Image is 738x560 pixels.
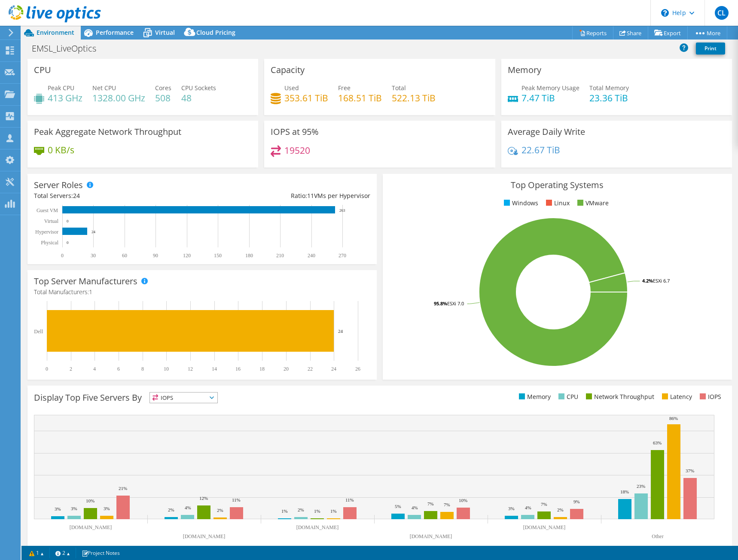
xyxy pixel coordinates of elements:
h3: Capacity [271,65,305,75]
span: CPU Sockets [181,84,216,92]
a: Export [648,26,688,40]
span: 11 [307,192,314,200]
text: 1% [314,508,320,514]
span: Environment [37,28,74,37]
h4: 508 [155,93,171,103]
text: 2% [557,507,564,512]
text: 2% [217,508,223,513]
text: 0 [61,253,64,259]
text: 2% [298,507,304,512]
text: 263 [339,208,345,213]
span: Cores [155,84,171,92]
text: 10 [164,366,169,372]
text: 4% [185,505,191,510]
text: 9% [573,499,580,504]
text: 10% [459,498,467,503]
text: 12 [188,366,193,372]
li: Linux [544,198,570,208]
text: 16 [235,366,241,372]
text: 63% [653,440,662,445]
text: [DOMAIN_NAME] [410,533,452,539]
h4: 413 GHz [48,93,82,103]
text: [DOMAIN_NAME] [296,524,339,530]
h3: Memory [508,65,541,75]
a: Share [613,26,648,40]
text: 26 [355,366,360,372]
span: Cloud Pricing [196,28,235,37]
a: Print [696,43,725,55]
tspan: 95.8% [434,300,447,307]
text: Hypervisor [35,229,58,235]
span: Free [338,84,351,92]
span: Net CPU [92,84,116,92]
text: 3% [55,506,61,511]
text: [DOMAIN_NAME] [183,533,226,539]
text: Virtual [44,218,59,224]
text: 23% [637,484,645,489]
text: 60 [122,253,127,259]
h4: 0 KB/s [48,145,74,155]
text: 18 [259,366,265,372]
span: CL [715,6,729,20]
h4: Total Manufacturers: [34,287,370,297]
li: Network Throughput [584,392,654,402]
text: 240 [308,253,315,259]
span: IOPS [150,393,217,403]
text: 2 [70,366,72,372]
text: Physical [41,240,58,246]
li: IOPS [698,392,721,402]
span: Virtual [155,28,175,37]
span: 1 [89,288,92,296]
h4: 168.51 TiB [338,93,382,103]
text: 86% [669,416,678,421]
text: 24 [338,329,343,334]
text: 4% [412,505,418,510]
text: 1% [281,508,288,514]
span: Peak Memory Usage [521,84,579,92]
text: 0 [67,219,69,223]
text: 5% [395,504,401,509]
text: 7% [427,501,434,506]
h1: EMSL_LiveOptics [28,44,110,53]
text: Other [652,533,663,539]
h3: Top Operating Systems [389,180,726,190]
h3: Top Server Manufacturers [34,277,137,286]
a: 2 [49,548,76,558]
text: 24 [331,366,336,372]
a: More [687,26,727,40]
h3: IOPS at 95% [271,127,319,137]
h4: 19520 [284,146,310,155]
h4: 22.67 TiB [521,145,560,155]
h4: 7.47 TiB [521,93,579,103]
text: 270 [339,253,346,259]
tspan: ESXi 7.0 [447,300,464,307]
h4: 353.61 TiB [284,93,328,103]
text: 7% [444,502,450,507]
text: 7% [541,502,547,507]
h4: 48 [181,93,216,103]
text: 11% [232,497,241,502]
text: 0 [67,240,69,245]
text: 8 [141,366,144,372]
h3: Peak Aggregate Network Throughput [34,127,181,137]
span: Performance [96,28,134,37]
h4: 1328.00 GHz [92,93,145,103]
text: 210 [276,253,284,259]
li: Latency [660,392,692,402]
text: 180 [245,253,253,259]
h3: CPU [34,65,51,75]
text: 2% [168,507,174,512]
text: [DOMAIN_NAME] [523,524,566,530]
text: [DOMAIN_NAME] [70,524,112,530]
text: 90 [153,253,158,259]
a: Project Notes [76,548,126,558]
text: Dell [34,329,43,335]
text: 150 [214,253,222,259]
li: VMware [575,198,609,208]
text: 21% [119,486,127,491]
text: 6 [117,366,120,372]
svg: \n [661,9,669,17]
text: 24 [91,230,96,234]
a: 1 [23,548,50,558]
text: 4 [93,366,96,372]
